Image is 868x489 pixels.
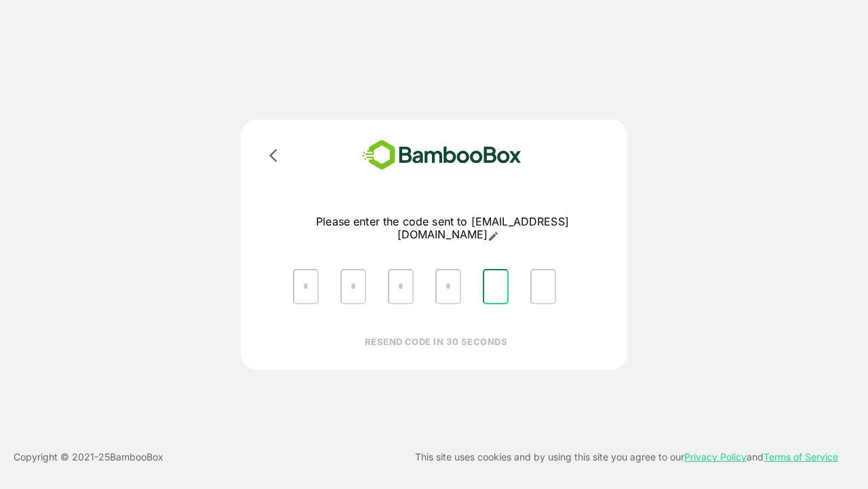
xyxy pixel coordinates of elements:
p: Copyright © 2021- 25 BambooBox [14,449,163,465]
img: bamboobox [342,136,541,175]
p: Please enter the code sent to [EMAIL_ADDRESS][DOMAIN_NAME] [282,215,603,242]
input: Please enter OTP character 1 [293,269,319,304]
input: Please enter OTP character 6 [530,269,556,304]
a: Privacy Policy [684,451,747,463]
input: Please enter OTP character 5 [483,269,509,304]
a: Terms of Service [764,451,838,463]
input: Please enter OTP character 3 [388,269,414,304]
input: Please enter OTP character 2 [340,269,366,304]
input: Please enter OTP character 4 [435,269,461,304]
p: This site uses cookies and by using this site you agree to our and [415,449,838,465]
